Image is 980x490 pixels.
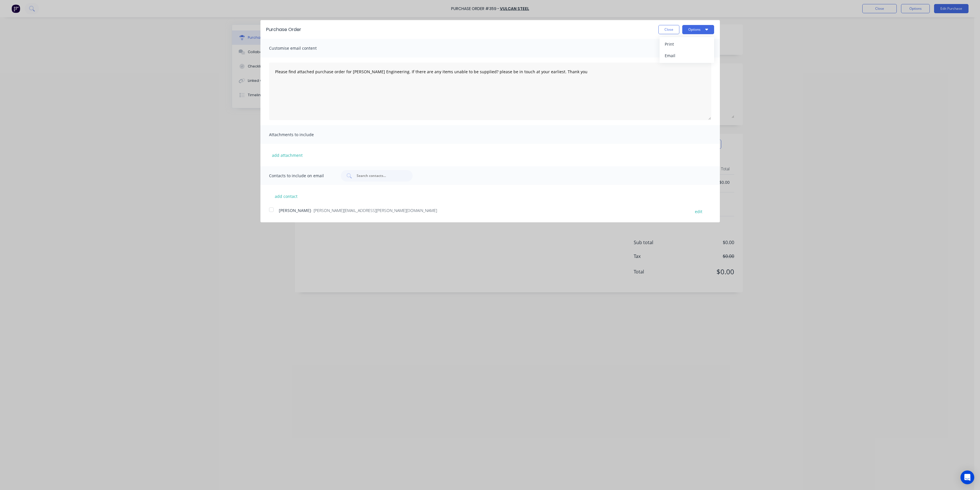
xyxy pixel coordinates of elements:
[658,25,679,34] button: Close
[269,192,304,200] button: add contact
[665,51,709,60] div: Email
[269,151,306,159] button: add attachment
[665,40,709,48] div: Print
[960,470,974,484] div: Open Intercom Messenger
[660,38,714,50] button: Print
[682,25,714,34] button: Options
[266,26,301,33] div: Purchase Order
[269,44,332,52] span: Customise email content
[279,208,311,213] span: [PERSON_NAME]
[691,207,706,215] button: edit
[356,173,404,179] input: Search contacts...
[269,131,332,139] span: Attachments to include
[311,208,437,213] span: - [PERSON_NAME][EMAIL_ADDRESS][PERSON_NAME][DOMAIN_NAME]
[660,50,714,61] button: Email
[269,172,332,180] span: Contacts to include on email
[269,63,711,120] textarea: Please find attached purchase order for [PERSON_NAME] Engineering. If there are any items unable ...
